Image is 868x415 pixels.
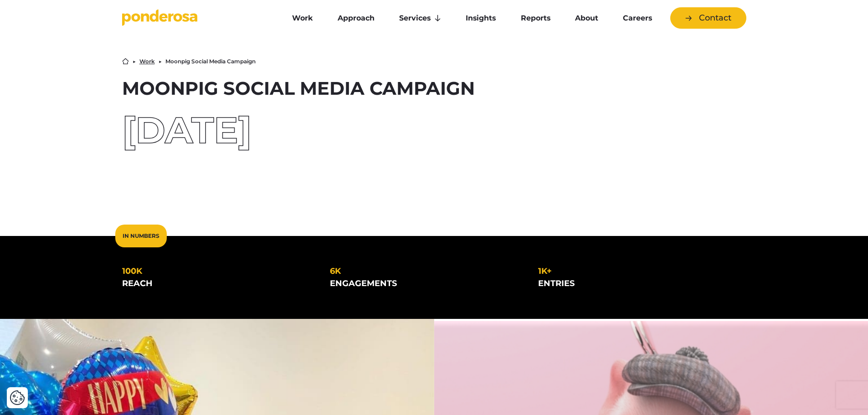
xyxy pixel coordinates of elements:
[122,112,746,149] div: [DATE]
[10,390,25,405] img: Revisit consent button
[122,265,316,277] div: 100k
[122,277,316,290] div: reach
[565,9,609,28] a: About
[389,9,452,28] a: Services
[612,9,663,28] a: Careers
[670,7,746,29] a: Contact
[538,265,732,277] div: 1k+
[10,390,25,405] button: Cookie Settings
[330,265,524,277] div: 6k
[122,79,746,97] h1: Moonpig Social Media Campaign
[455,9,506,28] a: Insights
[538,277,732,290] div: entries
[510,9,561,28] a: Reports
[139,59,155,64] a: Work
[122,58,129,65] a: Home
[165,59,256,64] li: Moonpig Social Media Campaign
[159,59,162,64] li: ▶︎
[122,9,268,27] a: Go to homepage
[133,59,136,64] li: ▶︎
[115,225,167,247] div: In Numbers
[330,277,524,290] div: engagements
[327,9,385,28] a: Approach
[282,9,324,28] a: Work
